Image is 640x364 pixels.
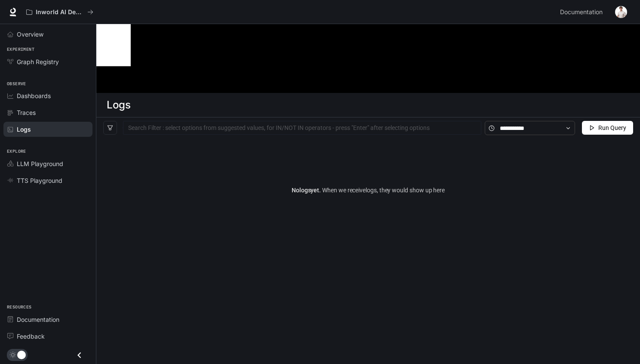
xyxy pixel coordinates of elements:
span: TTS Playground [17,176,62,185]
a: TTS Playground [3,173,92,188]
span: Run Query [598,123,626,133]
span: Dashboards [17,91,51,100]
span: Documentation [17,315,59,324]
h1: Logs [107,96,130,114]
a: Logs [3,122,92,137]
a: Dashboards [3,88,92,103]
a: Graph Registry [3,54,92,69]
button: Close drawer [70,346,89,364]
article: No logs yet. [292,185,445,195]
p: Inworld AI Demos [36,9,84,16]
span: Documentation [560,7,603,18]
a: Feedback [3,329,92,344]
span: filter [107,125,113,131]
span: Dark mode toggle [17,350,26,359]
a: Traces [3,105,92,120]
span: Feedback [17,332,45,341]
button: All workspaces [22,3,97,21]
a: Documentation [3,312,92,327]
a: LLM Playground [3,156,92,171]
button: User avatar [612,3,630,21]
span: When we receive logs , they would show up here [321,187,445,194]
img: User avatar [615,6,627,18]
button: filter [103,121,117,135]
a: Documentation [557,3,609,21]
span: LLM Playground [17,159,63,168]
button: Run Query [582,121,633,135]
span: Logs [17,125,31,134]
span: Traces [17,108,36,117]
